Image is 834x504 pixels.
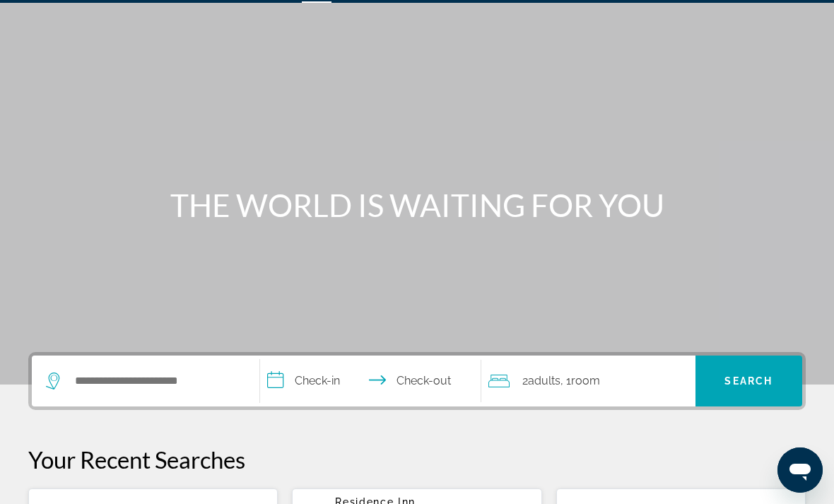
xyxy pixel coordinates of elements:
span: , 1 [560,371,600,391]
button: Search [695,356,802,406]
span: Room [571,374,600,387]
button: Check in and out dates [260,356,481,406]
span: 2 [522,371,560,391]
iframe: Button to launch messaging window [777,447,823,493]
h1: THE WORLD IS WAITING FOR YOU [152,187,682,223]
span: Search [724,375,773,387]
div: Search widget [32,356,802,406]
span: Adults [528,374,560,387]
button: Travelers: 2 adults, 0 children [481,356,695,406]
p: Your Recent Searches [28,445,806,474]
